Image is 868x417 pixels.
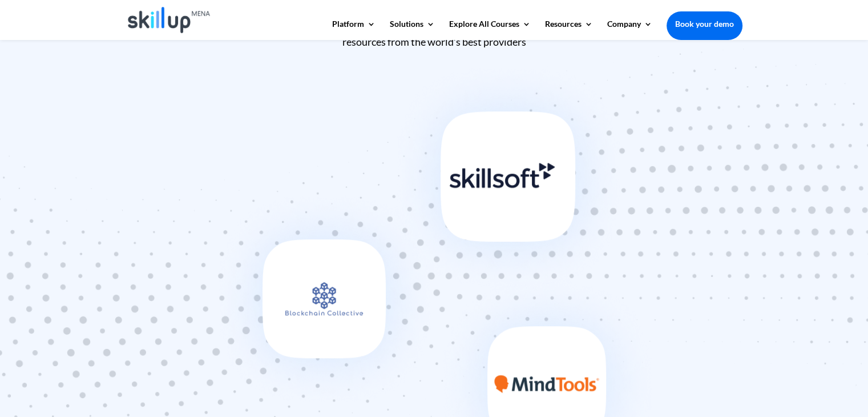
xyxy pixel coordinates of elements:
[332,20,376,39] a: Platform
[667,11,742,37] a: Book your demo
[449,20,531,39] a: Explore All Courses
[545,20,593,39] a: Resources
[128,7,211,33] img: Skillup Mena
[390,20,435,39] a: Solutions
[607,20,652,39] a: Company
